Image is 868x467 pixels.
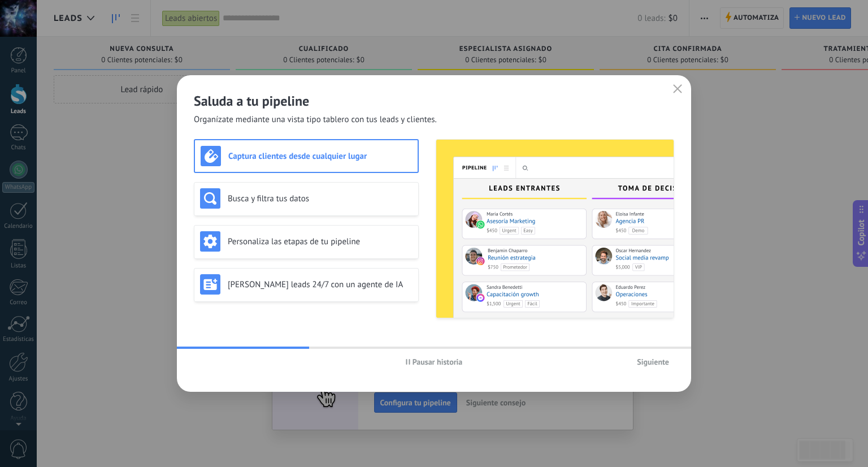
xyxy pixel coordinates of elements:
span: Siguiente [637,358,669,366]
h2: Saluda a tu pipeline [194,92,674,110]
h3: Personaliza las etapas de tu pipeline [228,236,413,247]
button: Siguiente [632,353,674,370]
h3: Busca y filtra tus datos [228,193,413,204]
h3: Captura clientes desde cualquier lugar [228,151,412,162]
span: Organízate mediante una vista tipo tablero con tus leads y clientes. [194,114,437,126]
button: Pausar historia [401,353,468,370]
h3: [PERSON_NAME] leads 24/7 con un agente de IA [228,279,413,290]
span: Pausar historia [413,358,463,366]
